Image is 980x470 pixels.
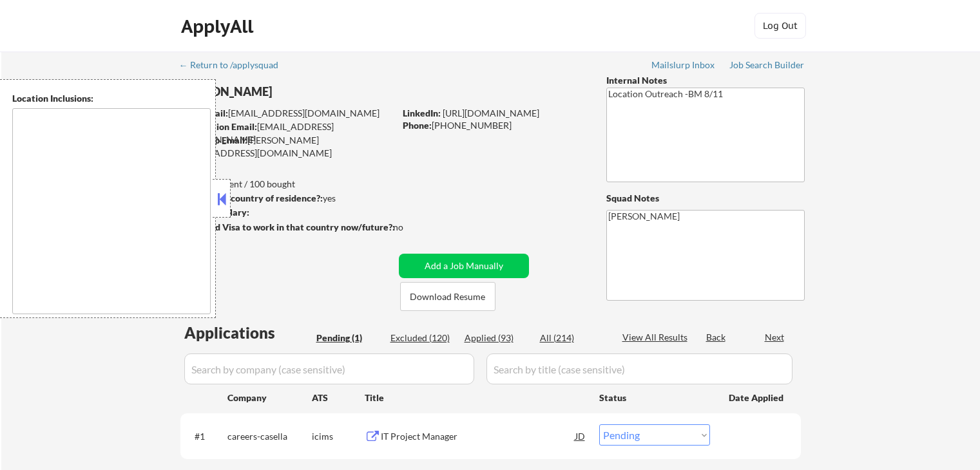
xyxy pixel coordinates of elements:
div: ATS [312,391,365,404]
input: Search by company (case sensitive) [184,353,474,384]
div: Date Applied [729,391,785,404]
div: View All Results [622,331,691,344]
button: Download Resume [400,282,495,311]
div: #1 [195,430,217,443]
div: Applications [184,325,312,341]
div: Next [765,331,785,344]
a: Mailslurp Inbox [651,60,716,73]
div: yes [180,192,390,205]
strong: Phone: [403,120,432,131]
div: IT Project Manager [381,430,575,443]
strong: Can work in country of residence?: [180,193,323,203]
div: Excluded (120) [390,332,455,344]
a: ← Return to /applysquad [179,60,291,73]
div: Job Search Builder [729,61,805,70]
div: Internal Notes [606,74,805,87]
button: Add a Job Manually [399,254,529,278]
div: [PERSON_NAME][EMAIL_ADDRESS][DOMAIN_NAME] [180,134,394,159]
div: [PHONE_NUMBER] [403,119,585,132]
button: Log Out [754,13,806,39]
div: icims [312,430,365,443]
div: ApplyAll [181,15,257,37]
div: Title [365,391,587,404]
strong: Will need Visa to work in that country now/future?: [180,221,395,232]
div: Pending (1) [316,332,381,344]
a: [URL][DOMAIN_NAME] [443,108,539,118]
div: JD [574,424,587,447]
div: Company [227,391,312,404]
div: Squad Notes [606,192,805,205]
strong: LinkedIn: [403,108,441,118]
div: All (214) [540,332,604,344]
div: Back [706,331,727,344]
div: 93 sent / 100 bought [180,178,394,191]
div: Location Inclusions: [12,92,211,105]
div: [EMAIL_ADDRESS][DOMAIN_NAME] [181,120,394,146]
div: ← Return to /applysquad [179,61,291,70]
div: [PERSON_NAME] [180,84,445,100]
div: Mailslurp Inbox [651,61,716,70]
div: Status [599,386,710,409]
div: [EMAIL_ADDRESS][DOMAIN_NAME] [181,107,394,120]
div: Applied (93) [465,332,529,344]
input: Search by title (case sensitive) [486,353,793,384]
div: no [393,221,430,234]
div: careers-casella [227,430,312,443]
